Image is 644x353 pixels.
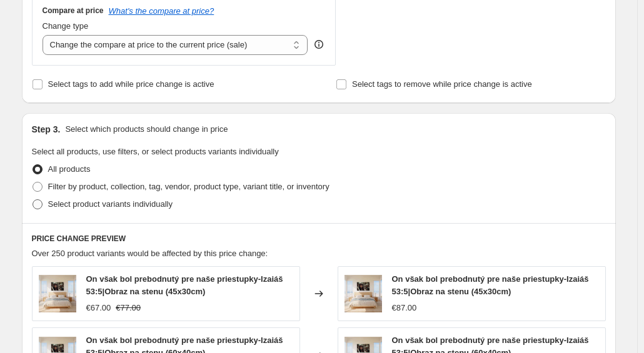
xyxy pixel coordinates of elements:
[392,274,589,296] span: On však bol prebodnutý pre naše priestupky-Izaiáš 53:5|Obraz na stenu (45x30cm)
[352,79,532,89] span: Select tags to remove while price change is active
[32,147,279,156] span: Select all products, use filters, or select products variants individually
[86,302,111,314] div: €67.00
[43,21,89,31] span: Change type
[345,275,382,312] img: 1c_80x.jpg
[39,275,76,312] img: 1c_80x.jpg
[32,234,606,244] h6: PRICE CHANGE PREVIEW
[65,123,228,136] p: Select which products should change in price
[48,182,330,191] span: Filter by product, collection, tag, vendor, product type, variant title, or inventory
[48,79,214,89] span: Select tags to add while price change is active
[43,6,104,16] h3: Compare at price
[392,302,417,314] div: €87.00
[32,123,61,136] h2: Step 3.
[313,38,325,51] div: help
[32,249,268,258] span: Over 250 product variants would be affected by this price change:
[109,6,214,16] button: What's the compare at price?
[86,274,283,296] span: On však bol prebodnutý pre naše priestupky-Izaiáš 53:5|Obraz na stenu (45x30cm)
[48,164,91,174] span: All products
[116,302,141,314] strike: €77.00
[48,199,173,209] span: Select product variants individually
